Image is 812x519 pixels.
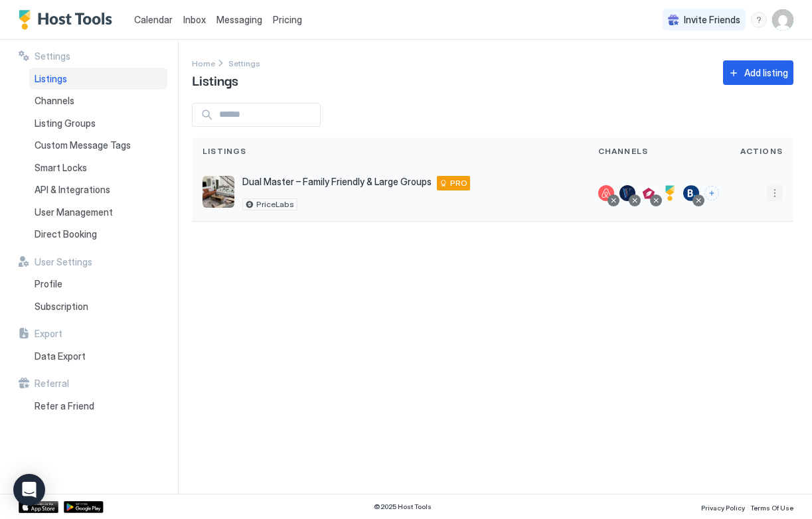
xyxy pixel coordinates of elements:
a: Messaging [216,13,262,27]
a: User Management [29,201,167,224]
span: Listings [35,73,67,85]
a: Google Play Store [64,501,104,513]
span: User Management [35,206,113,218]
span: API & Integrations [35,184,110,196]
a: Smart Locks [29,157,167,179]
span: Listings [203,145,247,157]
div: Breadcrumb [192,56,215,70]
span: Profile [35,278,62,290]
span: Data Export [35,350,86,362]
input: Input Field [214,104,320,126]
a: Inbox [183,13,206,27]
span: Terms Of Use [750,504,793,512]
div: User profile [772,9,793,31]
div: menu [767,185,783,201]
a: API & Integrations [29,179,167,201]
div: Add listing [744,66,788,80]
a: Privacy Policy [701,500,745,514]
span: Channels [35,95,74,107]
a: Custom Message Tags [29,134,167,157]
a: Profile [29,273,167,295]
div: Breadcrumb [228,56,260,70]
a: Data Export [29,345,167,368]
span: Actions [740,145,783,157]
span: Privacy Policy [701,504,745,512]
div: menu [751,12,767,28]
span: Direct Booking [35,228,97,240]
a: Subscription [29,295,167,318]
button: Add listing [723,60,793,85]
button: Connect channels [704,186,719,200]
a: Refer a Friend [29,395,167,417]
span: Channels [598,145,649,157]
span: Subscription [35,301,88,313]
a: Host Tools Logo [19,10,118,30]
a: Terms Of Use [750,500,793,514]
a: Home [192,56,215,70]
a: Direct Booking [29,223,167,246]
a: Listings [29,68,167,90]
a: App Store [19,501,58,513]
span: Home [192,58,215,68]
span: Pricing [273,14,302,26]
a: Settings [228,56,260,70]
span: Settings [228,58,260,68]
span: Refer a Friend [35,400,94,412]
span: Settings [35,50,70,62]
span: Export [35,328,62,340]
span: Invite Friends [684,14,740,26]
span: User Settings [35,256,92,268]
span: Custom Message Tags [35,139,131,151]
a: Calendar [134,13,173,27]
span: © 2025 Host Tools [374,502,432,511]
div: Open Intercom Messenger [13,474,45,506]
div: listing image [203,176,234,208]
span: PRO [450,177,467,189]
span: Listings [192,70,238,90]
span: Dual Master – Family Friendly & Large Groups [242,176,432,188]
button: More options [767,185,783,201]
span: Calendar [134,14,173,25]
span: Listing Groups [35,117,96,129]
span: Inbox [183,14,206,25]
span: Messaging [216,14,262,25]
span: Smart Locks [35,162,87,174]
a: Channels [29,90,167,112]
span: Referral [35,378,69,390]
a: Listing Groups [29,112,167,135]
